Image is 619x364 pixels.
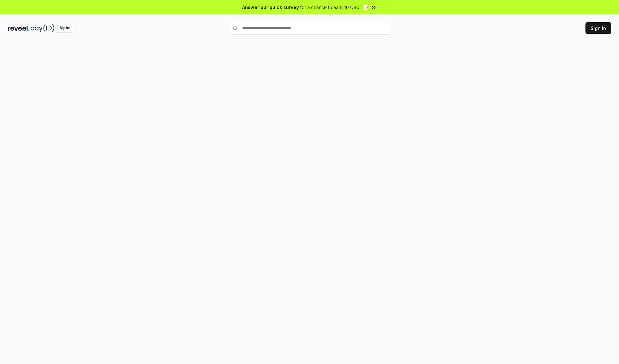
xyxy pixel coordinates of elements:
span: Answer our quick survey [242,4,299,11]
span: for a chance to earn 10 USDT 📝 [300,4,369,11]
img: reveel_dark [8,24,29,32]
button: Sign In [585,22,611,34]
img: pay_id [31,24,54,32]
div: Alpha [56,24,74,32]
